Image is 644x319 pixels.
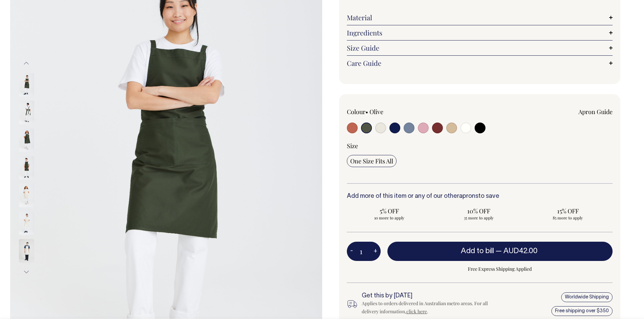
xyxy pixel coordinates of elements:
button: Previous [21,56,31,71]
span: One Size Fits All [350,157,393,165]
span: 10 more to apply [350,215,429,220]
h6: Add more of this item or any of our other to save [347,193,613,200]
button: - [347,245,356,258]
div: Applies to orders delivered in Australian metro areas. For all delivery information, . [362,299,492,316]
button: Add to bill —AUD42.00 [387,242,613,261]
img: natural [19,239,34,263]
a: Material [347,14,613,22]
input: One Size Fits All [347,155,397,167]
input: 15% OFF 85 more to apply [525,205,611,222]
a: Apron Guide [578,108,613,116]
span: 85 more to apply [529,215,607,220]
span: 10% OFF [439,207,518,215]
img: natural [19,184,34,207]
span: 5% OFF [350,207,429,215]
span: 15% OFF [529,207,607,215]
span: • [365,108,368,116]
h6: Get this by [DATE] [362,293,492,299]
img: olive [19,128,34,152]
button: + [370,245,381,258]
input: 5% OFF 10 more to apply [347,205,432,222]
div: Colour [347,108,453,116]
a: click here [406,308,427,315]
img: olive [19,156,34,180]
img: olive [19,101,34,124]
div: Size [347,142,613,150]
span: Add to bill [461,248,494,255]
a: Ingredients [347,29,613,37]
a: aprons [459,193,478,199]
button: Next [21,265,31,280]
span: Free Express Shipping Applied [387,265,613,273]
a: Size Guide [347,44,613,52]
img: natural [19,211,34,235]
span: AUD42.00 [503,248,538,255]
span: 35 more to apply [439,215,518,220]
span: — [496,248,539,255]
a: Care Guide [347,59,613,67]
img: olive [19,73,34,97]
input: 10% OFF 35 more to apply [436,205,521,222]
label: Olive [369,108,383,116]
